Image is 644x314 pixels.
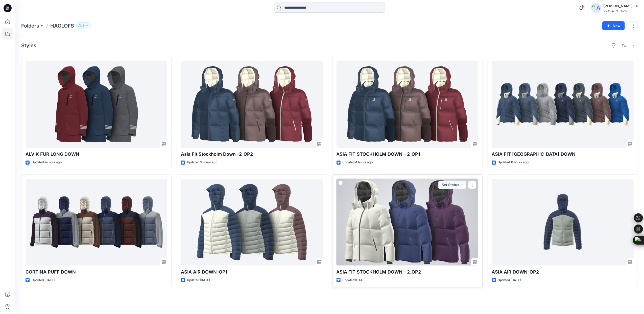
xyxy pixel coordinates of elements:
[26,268,167,276] p: CORTINA PUFF DOWN
[181,151,323,158] p: Asia Fit Stockholm Down -2​_OP2
[32,160,62,165] p: Updated an hour ago
[82,23,84,29] p: 3
[337,61,478,148] a: ASIA FIT STOCKHOLM DOWN - 2​_OP1
[26,61,167,148] a: ALVIK FUR LONG DOWN
[76,22,91,29] button: 3
[498,278,521,283] p: Updated [DATE]
[492,268,634,276] p: ASIA AIR DOWN-OP2
[591,3,601,13] img: avatar
[603,3,638,9] div: [PERSON_NAME] Le
[26,179,167,265] a: CORTINA PUFF DOWN
[21,42,36,49] h4: Styles
[492,151,634,158] p: ASIA FIT [GEOGRAPHIC_DATA] DOWN
[337,268,478,276] p: ASIA FIT STOCKHOLM DOWN - 2​_OP2
[26,151,167,158] p: ALVIK FUR LONG DOWN
[21,22,39,29] a: Folders
[32,278,55,283] p: Updated [DATE]
[187,160,217,165] p: Updated 3 hours ago
[498,160,529,165] p: Updated 11 hours ago
[337,151,478,158] p: ASIA FIT STOCKHOLM DOWN - 2​_OP1
[343,160,373,165] p: Updated 4 hours ago
[187,278,210,283] p: Updated [DATE]
[603,9,638,13] div: Vietsun Int. Corp
[492,61,634,148] a: ASIA FIT STOCKHOLM DOWN
[181,268,323,276] p: ASIA AIR DOWN-OP1
[181,61,323,148] a: Asia Fit Stockholm Down -2​_OP2
[181,179,323,265] a: ASIA AIR DOWN-OP1
[50,22,74,29] p: HAGLOFS
[343,278,366,283] p: Updated [DATE]
[337,179,478,265] a: ASIA FIT STOCKHOLM DOWN - 2​_OP2
[492,179,634,265] a: ASIA AIR DOWN-OP2
[602,21,625,30] button: New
